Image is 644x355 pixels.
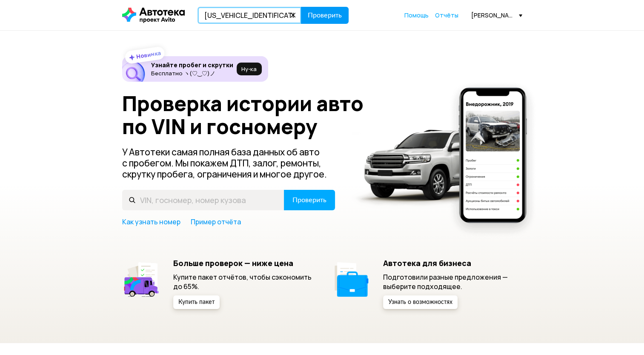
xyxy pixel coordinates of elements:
[122,146,336,180] p: У Автотеки самая полная база данных об авто с пробегом. Мы покажем ДТП, залог, ремонты, скрутку п...
[151,61,233,69] h6: Узнайте пробег и скрутки
[191,217,241,226] a: Пример отчёта
[383,258,522,268] h5: Автотека для бизнеса
[404,11,429,20] a: Помощь
[383,295,458,309] button: Узнать о возможностях
[383,272,522,291] p: Подготовили разные предложения — выберите подходящее.
[308,12,342,19] span: Проверить
[292,197,326,203] span: Проверить
[122,92,376,138] h1: Проверка истории авто по VIN и госномеру
[404,11,429,19] span: Помощь
[301,7,349,24] button: Проверить
[435,11,458,20] a: Отчёты
[388,299,452,305] span: Узнать о возможностях
[122,190,284,210] input: VIN, госномер, номер кузова
[135,49,161,60] strong: Новинка
[284,190,335,210] button: Проверить
[122,217,180,226] a: Как узнать номер
[241,66,257,72] span: Ну‑ка
[173,272,312,291] p: Купите пакет отчётов, чтобы сэкономить до 65%.
[471,11,522,19] div: [PERSON_NAME][EMAIL_ADDRESS][DOMAIN_NAME]
[435,11,458,19] span: Отчёты
[178,299,215,305] span: Купить пакет
[173,295,220,309] button: Купить пакет
[151,70,233,77] p: Бесплатно ヽ(♡‿♡)ノ
[173,258,312,268] h5: Больше проверок — ниже цена
[197,7,301,24] input: VIN, госномер, номер кузова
